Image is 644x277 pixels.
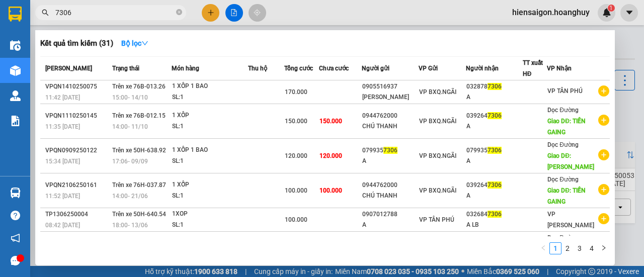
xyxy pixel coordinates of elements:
li: 1 [549,242,561,254]
h3: Kết quả tìm kiếm ( 31 ) [40,38,113,49]
div: 1 XỐP [172,179,248,191]
button: Bộ lọcdown [113,35,156,51]
span: 14:00 - 11/10 [112,123,148,130]
span: 100.000 [319,187,342,194]
span: VP TÂN PHÚ [547,87,583,95]
span: 150.000 [319,118,342,125]
a: 4 [586,243,597,254]
span: 7306 [488,211,502,218]
span: Trên xe 50H-640.54 [112,211,166,218]
span: Thu hộ [248,65,267,72]
span: plus-circle [598,85,609,97]
div: 0944762000 [362,180,418,191]
div: SL: 1 [172,121,248,132]
span: Người nhận [466,65,499,72]
div: A [466,156,522,166]
span: notification [11,233,20,243]
span: 120.000 [319,152,342,159]
span: 17:06 - 09/09 [112,158,148,165]
span: 08:42 [DATE] [45,222,80,229]
span: 100.000 [285,187,307,194]
strong: Bộ lọc [121,39,148,47]
span: question-circle [11,211,20,220]
li: 3 [574,242,586,254]
span: 120.000 [285,152,307,159]
span: Dọc Đường [547,176,579,183]
span: Giao DĐ: TIỀN GAING [547,118,586,136]
div: A [362,156,418,166]
span: 7306 [488,181,502,189]
span: Trên xe 76B-012.15 [112,112,166,119]
span: Trạng thái [112,65,139,72]
span: 170.000 [285,88,307,96]
span: 100.000 [285,216,307,223]
div: TP1306250004 [45,209,109,220]
div: CHÚ THANH [362,191,418,201]
img: logo-vxr [9,7,22,22]
img: solution-icon [10,116,21,126]
span: plus-circle [598,149,609,160]
span: 15:00 - 14/10 [112,94,148,101]
img: warehouse-icon [10,40,21,51]
span: 150.000 [285,118,307,125]
span: right [601,245,607,251]
div: 1XOP [172,209,248,220]
div: 0905516937 [362,81,418,92]
span: Giao DĐ: [PERSON_NAME] [547,152,594,170]
span: message [11,256,20,265]
span: VP Nhận [547,65,572,72]
span: left [540,245,546,251]
div: 0907012788 [362,209,418,220]
span: VP Gửi [419,65,438,72]
button: right [598,242,610,254]
span: Chưa cước [319,65,349,72]
span: 7306 [488,83,502,90]
div: VPQN1410250075 [45,81,109,92]
span: VP BXQ.NGÃI [419,118,456,125]
div: 032684 [466,209,522,220]
div: VPQN0909250122 [45,145,109,156]
div: 032878 [466,81,522,92]
div: VPQN2106250161 [45,180,109,191]
span: Trên xe 76H-037.87 [112,181,166,189]
span: 11:52 [DATE] [45,193,80,200]
div: 039264 [466,111,522,121]
span: plus-circle [598,213,609,224]
span: VP BXQ.NGÃI [419,187,456,194]
span: Món hàng [172,65,199,72]
div: 1 XỐP 1 BAO [172,145,248,156]
div: SL: 1 [172,191,248,202]
span: 18:00 - 13/06 [112,222,148,229]
span: [PERSON_NAME] [45,65,92,72]
input: Tìm tên, số ĐT hoặc mã đơn [55,7,174,18]
span: VP TÂN PHÚ [419,216,454,223]
div: A [362,220,418,230]
div: A [466,121,522,132]
span: Người gửi [362,65,389,72]
div: SL: 1 [172,220,248,231]
div: [PERSON_NAME] [362,92,418,103]
span: TT xuất HĐ [523,59,543,77]
img: warehouse-icon [10,188,21,198]
div: 079935 [362,145,418,156]
span: VP BXQ.NGÃI [419,88,456,96]
span: 15:34 [DATE] [45,158,80,165]
div: SL: 1 [172,92,248,103]
span: 7306 [383,147,397,154]
span: Trên xe 76B-013.26 [112,83,166,90]
span: 7306 [488,112,502,119]
span: search [42,9,49,16]
a: 2 [562,243,573,254]
li: Next Page [598,242,610,254]
span: VP [PERSON_NAME] [547,211,594,229]
div: 1 XỐP [172,110,248,121]
span: Giao DĐ: TIỀN GAING [547,187,586,205]
img: warehouse-icon [10,65,21,76]
li: Previous Page [537,242,549,254]
span: plus-circle [598,115,609,126]
span: close-circle [176,8,182,18]
span: Trên xe 50H-638.92 [112,147,166,154]
div: 079935 [466,145,522,156]
span: down [141,40,148,47]
div: A [466,92,522,103]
